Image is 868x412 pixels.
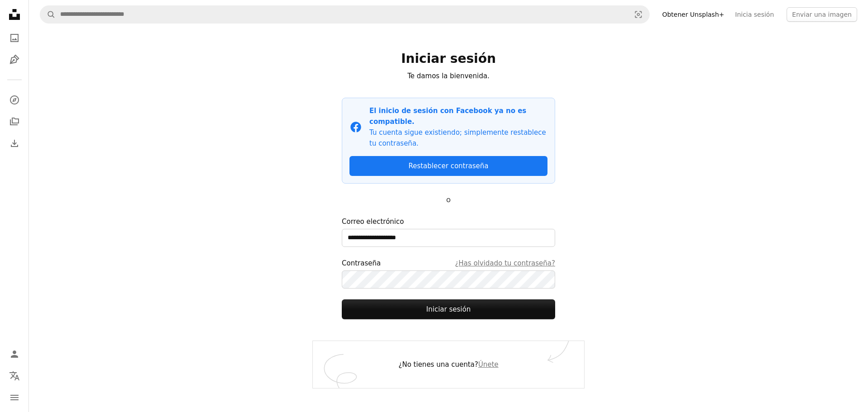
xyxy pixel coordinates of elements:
[446,197,450,204] small: O
[5,29,24,47] a: Fotos
[40,6,56,23] button: Buscar en Unsplash
[627,6,649,23] button: Búsqueda visual
[5,134,24,152] a: Historial de descargas
[342,270,555,289] input: Contraseña¿Has olvidado tu contraseña?
[5,345,24,363] a: Iniciar sesión / Registrarse
[787,7,857,22] button: Enviar una imagen
[40,5,650,24] form: Encuentra imágenes en todo el sitio
[730,7,779,22] a: Inicia sesión
[342,258,555,269] div: Contraseña
[342,216,555,247] label: Correo electrónico
[5,5,24,25] a: Inicio — Unsplash
[349,156,547,176] a: Restablecer contraseña
[5,91,24,109] a: Explorar
[342,71,555,81] p: Te damos la bienvenida.
[657,7,730,22] a: Obtener Unsplash+
[5,388,24,407] button: Menú
[369,105,547,127] p: El inicio de sesión con Facebook ya no es compatible.
[5,51,24,69] a: Ilustraciones
[5,113,24,131] a: Colecciones
[369,127,547,149] p: Tu cuenta sigue existiendo; simplemente restablece tu contraseña.
[342,229,555,247] input: Correo electrónico
[5,367,24,385] button: Idioma
[313,341,584,388] div: ¿No tienes una cuenta?
[478,360,499,369] a: Únete
[455,258,555,269] a: ¿Has olvidado tu contraseña?
[342,299,555,319] button: Iniciar sesión
[342,51,555,67] h1: Iniciar sesión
